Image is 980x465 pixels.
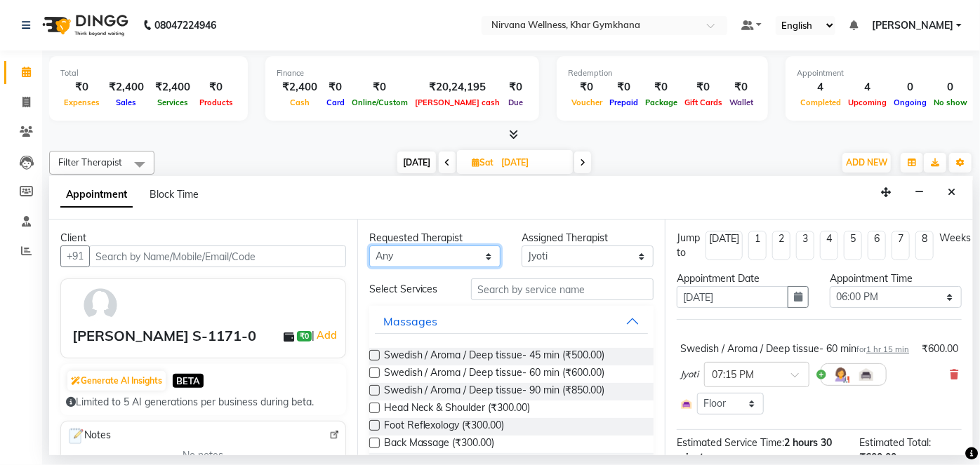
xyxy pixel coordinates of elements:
[860,436,932,449] span: Estimated Total:
[323,79,348,95] div: ₹0
[183,448,223,463] span: No notes
[103,79,150,95] div: ₹2,400
[860,451,897,464] span: ₹600.00
[60,79,103,95] div: ₹0
[681,97,726,107] span: Gift Cards
[568,67,757,79] div: Redemption
[568,97,606,107] span: Voucher
[505,97,527,107] span: Due
[890,79,930,95] div: 0
[568,79,606,95] div: ₹0
[941,182,962,203] button: Close
[748,231,767,260] li: 1
[872,18,953,33] span: [PERSON_NAME]
[866,344,909,354] span: 1 hr 15 min
[312,327,339,344] span: |
[842,153,891,173] button: ADD NEW
[60,182,133,208] span: Appointment
[726,97,757,107] span: Wallet
[384,418,505,436] span: Foot Reflexology (₹300.00)
[858,366,875,383] img: Interior.png
[384,400,531,418] span: Head Neck & Shoulder (₹300.00)
[497,152,567,173] input: 2025-09-06
[314,327,339,344] a: Add
[375,309,649,334] button: Massages
[150,79,196,95] div: ₹2,400
[384,348,605,365] span: Swedish / Aroma / Deep tissue- 45 min (₹500.00)
[677,436,784,449] span: Estimated Service Time:
[196,97,237,107] span: Products
[277,79,323,95] div: ₹2,400
[384,365,605,383] span: Swedish / Aroma / Deep tissue- 60 min (₹600.00)
[383,313,437,330] div: Massages
[677,286,788,308] input: yyyy-mm-dd
[915,231,934,260] li: 8
[359,282,461,297] div: Select Services
[384,436,495,453] span: Back Massage (₹300.00)
[60,97,103,107] span: Expenses
[384,383,605,400] span: Swedish / Aroma / Deep tissue- 90 min (₹850.00)
[709,231,739,246] div: [DATE]
[677,271,809,286] div: Appointment Date
[468,157,497,168] span: Sat
[833,366,849,383] img: Hairdresser.png
[726,79,757,95] div: ₹0
[830,271,962,286] div: Appointment Time
[642,79,681,95] div: ₹0
[113,97,140,107] span: Sales
[72,325,256,346] div: [PERSON_NAME] S-1171-0
[67,371,166,391] button: Generate AI Insights
[868,231,886,260] li: 6
[681,79,726,95] div: ₹0
[286,97,313,107] span: Cash
[397,151,436,173] span: [DATE]
[60,67,237,79] div: Total
[411,97,503,107] span: [PERSON_NAME] cash
[677,231,700,260] div: Jump to
[939,231,971,245] div: Weeks
[930,97,971,107] span: No show
[348,79,411,95] div: ₹0
[471,278,654,300] input: Search by service name
[846,157,887,168] span: ADD NEW
[196,79,237,95] div: ₹0
[150,188,199,201] span: Block Time
[522,231,654,245] div: Assigned Therapist
[58,156,122,168] span: Filter Therapist
[60,231,346,245] div: Client
[67,427,111,445] span: Notes
[845,79,890,95] div: 4
[89,245,346,267] input: Search by Name/Mobile/Email/Code
[323,97,348,107] span: Card
[60,245,90,267] button: +91
[80,285,121,325] img: avatar
[680,368,698,382] span: Jyoti
[154,97,192,107] span: Services
[820,231,838,260] li: 4
[797,79,845,95] div: 4
[66,395,340,410] div: Limited to 5 AI generations per business during beta.
[845,97,890,107] span: Upcoming
[369,231,501,245] div: Requested Therapist
[844,231,862,260] li: 5
[277,67,528,79] div: Finance
[36,6,132,45] img: logo
[922,342,958,356] div: ₹600.00
[606,79,642,95] div: ₹0
[892,231,910,260] li: 7
[796,231,814,260] li: 3
[797,67,971,79] div: Appointment
[173,374,204,387] span: BETA
[772,231,790,260] li: 2
[680,342,909,356] div: Swedish / Aroma / Deep tissue- 60 min
[154,6,216,45] b: 08047224946
[890,97,930,107] span: Ongoing
[856,344,909,354] small: for
[642,97,681,107] span: Package
[606,97,642,107] span: Prepaid
[348,97,411,107] span: Online/Custom
[680,398,693,410] img: Interior.png
[797,97,845,107] span: Completed
[297,331,312,342] span: ₹0
[411,79,503,95] div: ₹20,24,195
